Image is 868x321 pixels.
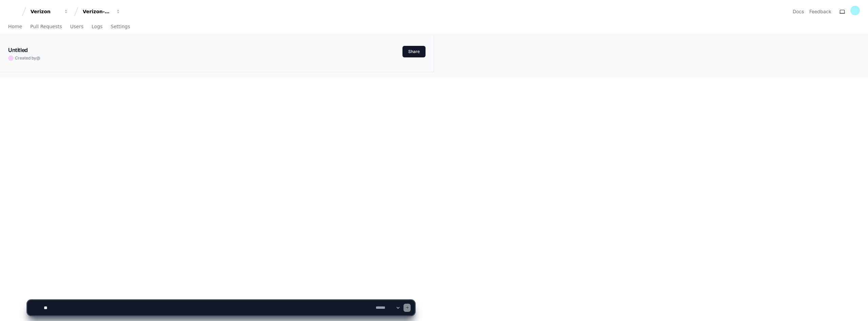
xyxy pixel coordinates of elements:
span: @ [36,55,40,60]
a: Home [8,19,22,35]
button: Verizon [28,5,71,18]
a: Logs [92,19,102,35]
div: Verizon-Clarify-Order-Management [83,8,112,15]
a: Docs [793,8,804,15]
span: Settings [111,24,130,29]
span: Logs [92,24,102,29]
a: Users [70,19,83,35]
button: Feedback [809,8,831,15]
span: Home [8,24,22,29]
a: Settings [111,19,130,35]
a: Pull Requests [30,19,62,35]
span: Pull Requests [30,24,62,29]
h1: Untitled [8,46,28,54]
div: Verizon [31,8,60,15]
button: Share [402,46,426,57]
button: Verizon-Clarify-Order-Management [80,5,123,18]
span: Created by [15,55,40,61]
span: Users [70,24,83,29]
